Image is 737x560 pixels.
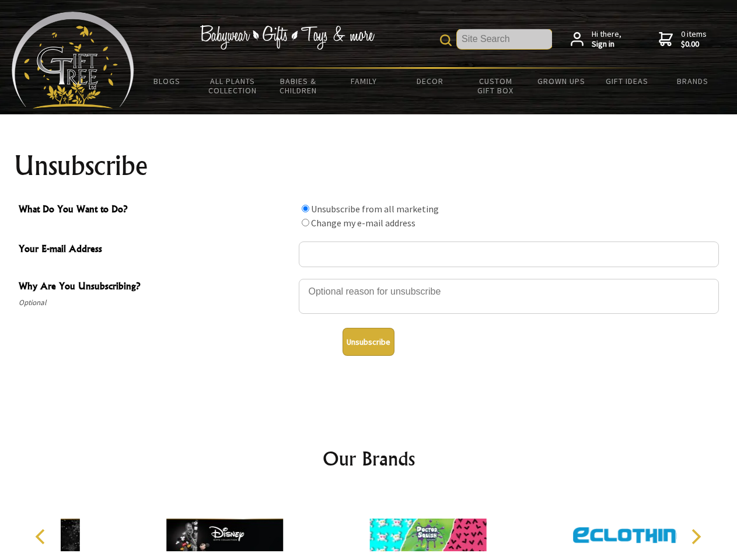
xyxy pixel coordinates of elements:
span: 0 items [681,29,707,50]
a: Gift Ideas [594,69,660,93]
label: Unsubscribe from all marketing [311,203,439,215]
a: Hi there,Sign in [571,29,621,50]
img: product search [440,34,452,46]
a: Grown Ups [528,69,594,93]
span: Hi there, [592,29,621,50]
input: Your E-mail Address [299,242,719,267]
a: 0 items$0.00 [659,29,707,50]
strong: Sign in [592,39,621,50]
a: Brands [660,69,726,93]
a: All Plants Collection [200,69,266,103]
img: Babywear - Gifts - Toys & more [200,25,375,50]
strong: $0.00 [681,39,707,50]
img: Babyware - Gifts - Toys and more... [12,12,134,108]
span: What Do You Want to Do? [19,202,293,219]
button: Previous [29,524,55,549]
a: Family [331,69,397,93]
label: Change my e-mail address [311,217,415,229]
button: Unsubscribe [343,328,394,356]
a: Decor [397,69,463,93]
span: Why Are You Unsubscribing? [19,279,293,296]
h1: Unsubscribe [14,152,724,180]
a: Custom Gift Box [463,69,529,103]
a: BLOGS [134,69,200,93]
input: Site Search [457,29,552,49]
a: Babies & Children [266,69,331,103]
input: What Do You Want to Do? [302,205,309,212]
textarea: Why Are You Unsubscribing? [299,279,719,314]
button: Next [683,524,708,549]
span: Optional [19,296,293,310]
h2: Our Brands [23,444,714,473]
span: Your E-mail Address [19,242,293,258]
input: What Do You Want to Do? [302,219,309,226]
